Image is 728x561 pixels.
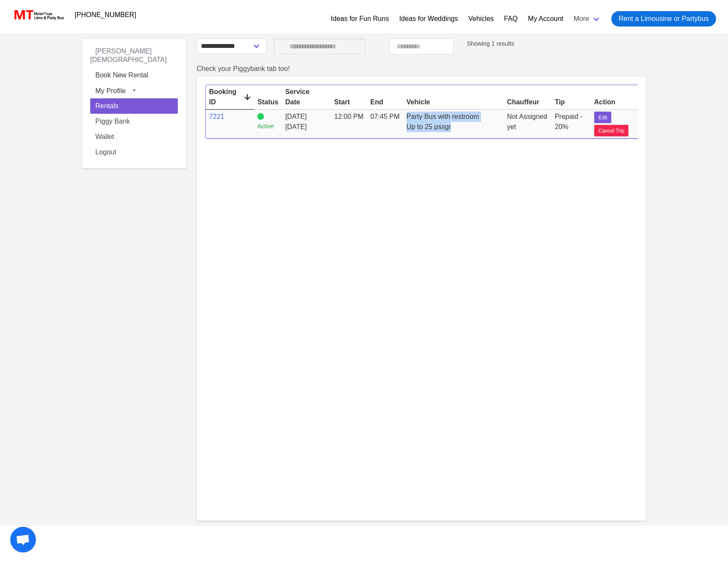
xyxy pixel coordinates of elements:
[285,87,327,107] div: Service Date
[407,113,479,120] span: Party Bus with restroom
[90,44,172,67] span: [PERSON_NAME][DEMOGRAPHIC_DATA]
[12,9,65,21] img: MotorToys Logo
[594,97,637,107] div: Action
[90,83,178,98] button: My Profile
[594,112,612,123] button: Edit
[257,97,278,107] div: Status
[70,6,141,24] a: [PHONE_NUMBER]
[507,97,548,107] div: Chauffeur
[334,113,363,120] span: 12:00 PM
[90,145,178,160] a: Logout
[507,113,547,130] span: Not Assigned yet
[598,114,607,121] span: Edit
[10,527,36,552] div: Open chat
[257,122,278,131] small: Active
[594,113,612,120] a: Edit
[90,129,178,145] a: Wallet
[555,113,583,130] span: Prepaid - 20%
[209,113,224,120] a: 7221
[594,125,629,136] button: Cancel Trip
[598,127,625,135] span: Cancel Trip
[468,14,494,24] a: Vehicles
[334,97,363,107] div: Start
[467,40,514,47] small: Showing 1 results
[619,14,709,24] span: Rent a Limousine or Partybus
[407,97,500,107] div: Vehicle
[370,113,399,120] span: 07:45 PM
[90,114,178,129] a: Piggy Bank
[528,14,563,24] a: My Account
[611,11,716,27] a: Rent a Limousine or Partybus
[331,14,389,24] a: Ideas for Fun Runs
[370,97,399,107] div: End
[407,123,451,130] span: Up to 25 pssgr
[209,87,251,107] div: Booking ID
[90,98,178,114] a: Rentals
[95,87,126,94] span: My Profile
[90,68,178,83] a: Book New Rental
[285,122,327,132] span: [DATE]
[285,113,307,120] span: [DATE]
[399,14,458,24] a: Ideas for Weddings
[555,97,587,107] div: Tip
[569,8,606,30] a: More
[197,65,646,73] h2: Check your Piggybank tab too!
[504,14,518,24] a: FAQ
